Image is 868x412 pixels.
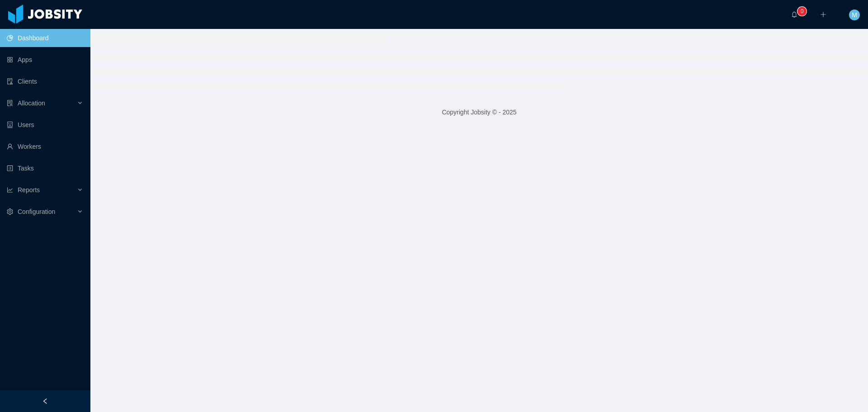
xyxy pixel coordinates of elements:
[7,72,83,90] a: icon: auditClients
[7,116,83,134] a: icon: robotUsers
[18,99,45,107] span: Allocation
[791,11,797,18] i: icon: bell
[90,97,868,128] footer: Copyright Jobsity © - 2025
[7,29,83,47] a: icon: pie-chartDashboard
[18,208,55,215] span: Configuration
[7,159,83,177] a: icon: profileTasks
[7,208,13,215] i: icon: setting
[7,100,13,106] i: icon: solution
[852,9,857,20] span: M
[7,51,83,69] a: icon: appstoreApps
[18,186,40,194] span: Reports
[7,187,13,193] i: icon: line-chart
[797,7,807,16] sup: 0
[820,11,826,18] i: icon: plus
[7,137,83,156] a: icon: userWorkers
